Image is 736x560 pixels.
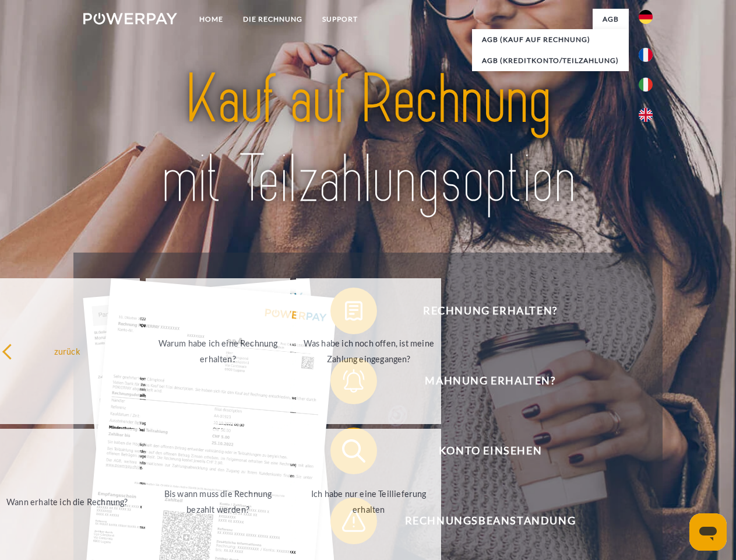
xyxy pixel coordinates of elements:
[2,343,133,359] div: zurück
[472,29,629,50] a: AGB (Kauf auf Rechnung)
[312,9,368,30] a: SUPPORT
[347,498,633,544] span: Rechnungsbeanstandung
[189,9,233,30] a: Home
[83,13,177,24] img: logo-powerpay-white.svg
[347,288,633,334] span: Rechnung erhalten?
[639,108,653,122] img: en
[303,486,434,517] div: Ich habe nur eine Teillieferung erhalten
[330,428,633,474] button: Konto einsehen
[347,428,633,474] span: Konto einsehen
[153,486,284,517] div: Bis wann muss die Rechnung bezahlt werden?
[330,288,633,334] button: Rechnung erhalten?
[639,78,653,92] img: it
[639,10,653,24] img: de
[296,278,441,424] a: Was habe ich noch offen, ist meine Zahlung eingegangen?
[2,494,133,509] div: Wann erhalte ich die Rechnung?
[593,9,629,30] a: agb
[330,358,633,404] button: Mahnung erhalten?
[472,50,629,71] a: AGB (Kreditkonto/Teilzahlung)
[330,498,633,544] button: Rechnungsbeanstandung
[689,513,727,551] iframe: Schaltfläche zum Öffnen des Messaging-Fensters
[303,335,434,367] div: Was habe ich noch offen, ist meine Zahlung eingegangen?
[347,358,633,404] span: Mahnung erhalten?
[153,335,284,367] div: Warum habe ich eine Rechnung erhalten?
[233,9,312,30] a: DIE RECHNUNG
[111,56,625,223] img: title-powerpay_de.svg
[639,48,653,62] img: fr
